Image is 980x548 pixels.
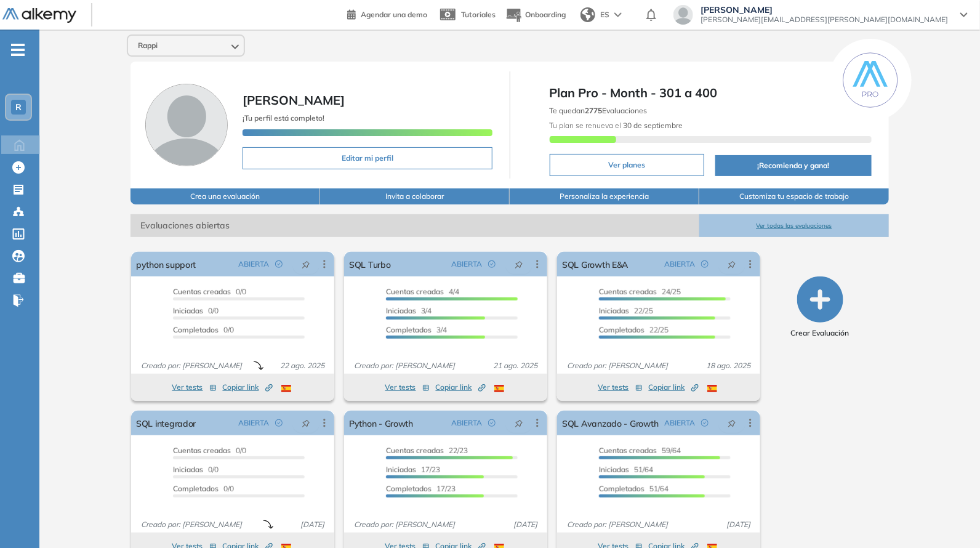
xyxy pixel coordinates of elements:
[599,306,653,315] span: 22/25
[510,188,699,204] button: Personaliza la experiencia
[386,446,468,455] span: 22/23
[136,252,196,276] a: python support
[292,254,319,274] button: pushpin
[505,254,532,274] button: pushpin
[562,519,673,530] span: Creado por: [PERSON_NAME]
[649,380,699,395] button: Copiar link
[173,484,234,493] span: 0/0
[515,259,523,269] span: pushpin
[292,413,319,433] button: pushpin
[386,306,432,315] span: 3/4
[599,325,645,334] span: Completados
[451,417,482,429] span: ABIERTA
[145,84,228,166] img: Foto de perfil
[386,465,440,474] span: 17/23
[550,106,648,115] span: Te quedan Evaluaciones
[173,306,203,315] span: Iniciadas
[349,360,460,371] span: Creado por: [PERSON_NAME]
[131,188,320,204] button: Crea una evaluación
[649,382,699,393] span: Copiar link
[600,9,609,20] span: ES
[550,121,683,130] span: Tu plan se renueva el
[505,2,566,28] button: Onboarding
[436,382,486,393] span: Copiar link
[664,417,695,429] span: ABIERTA
[728,259,736,269] span: pushpin
[488,419,496,427] span: check-circle
[622,121,683,130] b: 30 de septiembre
[131,214,699,237] span: Evaluaciones abiertas
[451,259,482,270] span: ABIERTA
[302,418,310,428] span: pushpin
[173,446,231,455] span: Cuentas creadas
[15,102,22,112] span: R
[599,325,669,334] span: 22/25
[275,260,283,268] span: check-circle
[488,260,496,268] span: check-circle
[599,465,629,474] span: Iniciadas
[550,154,704,176] button: Ver planes
[386,484,432,493] span: Completados
[173,287,231,296] span: Cuentas creadas
[494,385,504,392] img: ESP
[701,260,709,268] span: check-circle
[243,92,345,108] span: [PERSON_NAME]
[349,252,391,276] a: SQL Turbo
[614,12,622,17] img: arrow
[361,10,427,19] span: Agendar una demo
[515,418,523,428] span: pushpin
[550,84,872,102] span: Plan Pro - Month - 301 a 400
[386,325,447,334] span: 3/4
[275,360,329,371] span: 22 ago. 2025
[173,484,219,493] span: Completados
[2,8,76,23] img: Logo
[718,413,745,433] button: pushpin
[223,382,273,393] span: Copiar link
[295,519,329,530] span: [DATE]
[701,360,755,371] span: 18 ago. 2025
[585,106,603,115] b: 2775
[386,465,416,474] span: Iniciadas
[136,519,247,530] span: Creado por: [PERSON_NAME]
[599,306,629,315] span: Iniciadas
[791,276,849,339] button: Crear Evaluación
[599,465,653,474] span: 51/64
[347,6,427,21] a: Agendar una demo
[349,411,413,435] a: Python - Growth
[791,328,849,339] span: Crear Evaluación
[599,287,681,296] span: 24/25
[243,147,492,169] button: Editar mi perfil
[599,484,669,493] span: 51/64
[173,465,219,474] span: 0/0
[701,15,948,25] span: [PERSON_NAME][EMAIL_ADDRESS][PERSON_NAME][DOMAIN_NAME]
[715,155,872,176] button: ¡Recomienda y gana!
[562,411,658,435] a: SQL Avanzado - Growth
[138,41,158,50] span: Rappi
[238,259,269,270] span: ABIERTA
[349,519,460,530] span: Creado por: [PERSON_NAME]
[599,446,681,455] span: 59/64
[386,306,416,315] span: Iniciadas
[701,419,709,427] span: check-circle
[728,418,736,428] span: pushpin
[562,360,673,371] span: Creado por: [PERSON_NAME]
[136,411,196,435] a: SQL integrador
[580,7,595,22] img: world
[385,380,430,395] button: Ver tests
[386,287,459,296] span: 4/4
[173,306,219,315] span: 0/0
[173,325,234,334] span: 0/0
[599,446,657,455] span: Cuentas creadas
[173,325,219,334] span: Completados
[721,519,755,530] span: [DATE]
[386,446,444,455] span: Cuentas creadas
[320,188,510,204] button: Invita a colaborar
[11,49,25,51] i: -
[302,259,310,269] span: pushpin
[173,446,246,455] span: 0/0
[525,10,566,19] span: Onboarding
[664,259,695,270] span: ABIERTA
[386,325,432,334] span: Completados
[136,360,247,371] span: Creado por: [PERSON_NAME]
[718,254,745,274] button: pushpin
